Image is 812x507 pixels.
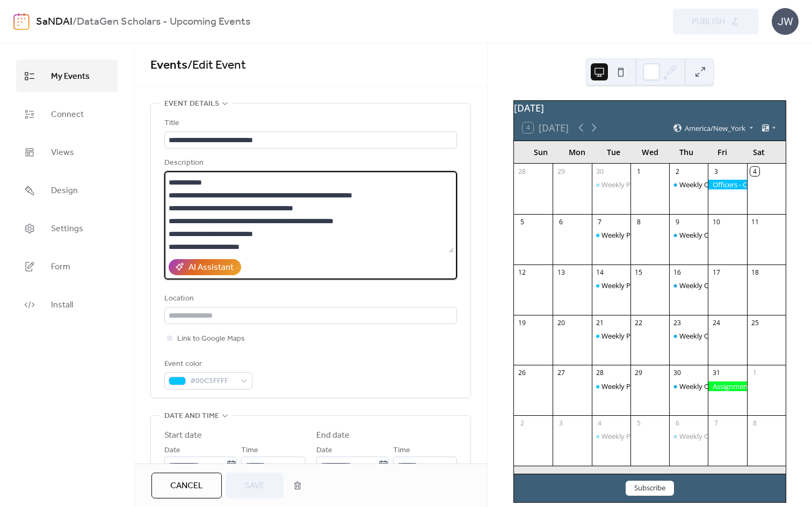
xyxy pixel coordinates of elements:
[595,369,604,378] div: 28
[750,419,759,428] div: 8
[190,375,235,388] span: #00C5FFFF
[634,419,643,428] div: 5
[51,106,84,123] span: Connect
[601,281,742,290] div: Weekly Program Meeting - Ethical AI Debate
[164,117,455,130] div: Title
[164,157,455,170] div: Description
[705,141,741,163] div: Fri
[150,54,187,77] a: Events
[673,318,682,327] div: 23
[750,167,759,176] div: 4
[679,230,744,240] div: Weekly Office Hours
[51,182,78,199] span: Design
[601,381,682,391] div: Weekly Program Meeting
[741,141,777,163] div: Sat
[559,141,596,163] div: Mon
[679,180,744,189] div: Weekly Office Hours
[669,331,708,341] div: Weekly Office Hours
[51,221,83,237] span: Settings
[151,473,222,498] button: Cancel
[164,98,219,111] span: Event details
[556,268,565,277] div: 13
[750,369,759,378] div: 1
[51,144,74,161] span: Views
[169,259,241,275] button: AI Assistant
[16,174,118,207] a: Design
[316,444,332,457] span: Date
[592,381,630,391] div: Weekly Program Meeting
[595,318,604,327] div: 21
[592,230,630,240] div: Weekly Program Meeting
[592,281,630,290] div: Weekly Program Meeting - Ethical AI Debate
[518,369,527,378] div: 26
[634,167,643,176] div: 1
[556,217,565,226] div: 6
[16,136,118,168] a: Views
[518,217,527,226] div: 5
[73,12,77,32] b: /
[634,268,643,277] div: 15
[679,381,744,391] div: Weekly Office Hours
[523,141,559,163] div: Sun
[712,419,721,428] div: 7
[669,180,708,189] div: Weekly Office Hours
[708,180,746,189] div: Officers - Complete Set 4 (Gen AI Tool Market Research Micro-job)
[316,429,350,442] div: End date
[712,318,721,327] div: 24
[16,250,118,283] a: Form
[601,180,711,189] div: Weekly Program Meeting - Kahoot
[592,180,630,189] div: Weekly Program Meeting - Kahoot
[669,381,708,391] div: Weekly Office Hours
[595,419,604,428] div: 4
[187,54,246,77] span: / Edit Event
[164,444,180,457] span: Date
[51,259,70,275] span: Form
[712,167,721,176] div: 3
[51,68,90,85] span: My Events
[556,318,565,327] div: 20
[514,101,786,115] div: [DATE]
[556,167,565,176] div: 29
[750,318,759,327] div: 25
[556,369,565,378] div: 27
[669,431,708,441] div: Weekly Office Hours
[16,212,118,245] a: Settings
[601,431,682,441] div: Weekly Program Meeting
[712,217,721,226] div: 10
[393,444,410,457] span: Time
[712,369,721,378] div: 31
[51,297,73,313] span: Install
[518,167,527,176] div: 28
[685,124,745,131] span: America/New_York
[164,410,219,423] span: Date and time
[164,429,202,442] div: Start date
[16,60,118,92] a: My Events
[595,167,604,176] div: 30
[518,268,527,277] div: 12
[632,141,668,163] div: Wed
[601,331,763,341] div: Weekly Program Meeting - AI-Powered Brainstorm
[679,431,744,441] div: Weekly Office Hours
[673,167,682,176] div: 2
[601,230,682,240] div: Weekly Program Meeting
[750,217,759,226] div: 11
[77,12,250,32] b: DataGen Scholars - Upcoming Events
[673,369,682,378] div: 30
[241,444,258,457] span: Time
[712,268,721,277] div: 17
[750,268,759,277] div: 18
[626,481,674,496] button: Subscribe
[673,217,682,226] div: 9
[634,369,643,378] div: 29
[634,217,643,226] div: 8
[669,230,708,240] div: Weekly Office Hours
[634,318,643,327] div: 22
[595,268,604,277] div: 14
[170,480,203,493] span: Cancel
[668,141,705,163] div: Thu
[592,331,630,341] div: Weekly Program Meeting - AI-Powered Brainstorm
[592,431,630,441] div: Weekly Program Meeting
[164,358,250,371] div: Event color
[164,292,455,305] div: Location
